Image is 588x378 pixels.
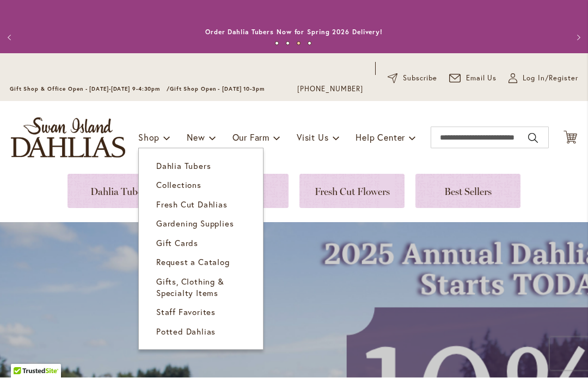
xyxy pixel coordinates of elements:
span: Gift Shop Open - [DATE] 10-3pm [170,86,265,93]
button: Next [566,27,588,49]
span: Gardening Supplies [156,218,234,229]
a: Email Us [449,73,497,84]
a: Log In/Register [509,73,578,84]
span: New [187,132,205,143]
span: Visit Us [297,132,328,143]
span: Gifts, Clothing & Specialty Items [156,276,224,299]
a: Order Dahlia Tubers Now for Spring 2026 Delivery! [205,28,383,36]
a: Subscribe [388,73,437,84]
span: Potted Dahlias [156,326,216,337]
span: Fresh Cut Dahlias [156,199,228,210]
span: Collections [156,180,201,191]
a: [PHONE_NUMBER] [297,84,363,95]
button: 4 of 4 [308,42,311,46]
button: 2 of 4 [286,42,290,46]
span: Staff Favorites [156,307,216,318]
span: Subscribe [403,73,437,84]
span: Email Us [466,73,497,84]
span: Log In/Register [523,73,578,84]
a: store logo [11,118,125,158]
span: Request a Catalog [156,257,230,268]
button: 3 of 4 [297,42,301,46]
span: Our Farm [232,132,269,143]
span: Gift Shop & Office Open - [DATE]-[DATE] 9-4:30pm / [10,86,170,93]
span: Dahlia Tubers [156,161,211,172]
span: Shop [138,132,160,143]
a: Gift Cards [139,234,263,253]
span: Help Center [356,132,405,143]
button: 1 of 4 [275,42,279,46]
